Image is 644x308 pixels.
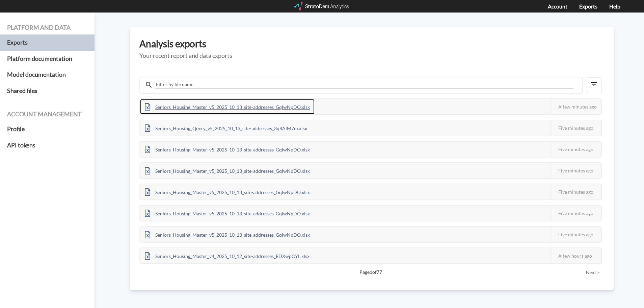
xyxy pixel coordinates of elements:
a: Help [609,3,620,9]
div: Five minutes ago [551,163,601,178]
a: Seniors_Housing_Master_v5_2025_10_13_site-addresses_GqlwNpDO.xlsx [140,188,315,194]
h3: Analysis exports [139,39,604,49]
h4: Account management [7,111,87,118]
button: Next > [584,269,602,276]
div: Seniors_Housing_Master_v5_2025_10_13_site-addresses_GqlwNpDO.xlsx [140,142,315,157]
div: Seniors_Housing_Master_v5_2025_10_13_site-addresses_GqlwNpDO.xlsx [140,206,315,221]
a: Profile [7,121,87,137]
div: Seniors_Housing_Master_v5_2025_10_13_site-addresses_GqlwNpDO.xlsx [140,163,315,178]
a: Seniors_Housing_Query_v5_2025_10_13_site-addresses_3q8AlM7m.xlsx [140,124,312,130]
div: Five minutes ago [551,227,601,242]
a: Exports [579,3,597,9]
div: Five minutes ago [551,120,601,136]
a: Account [548,3,567,9]
div: Five minutes ago [551,184,601,199]
a: Seniors_Housing_Master_v5_2025_10_13_site-addresses_GqlwNpDO.xlsx [140,146,315,151]
input: Filter by file name [155,81,574,89]
a: Seniors_Housing_Master_v5_2025_10_13_site-addresses_GqlwNpDO.xlsx [140,210,315,215]
h5: Your recent report and data exports [139,52,604,59]
a: Platform documentation [7,51,87,67]
a: Exports [7,34,87,51]
div: Five minutes ago [551,142,601,157]
a: Model documentation [7,67,87,83]
div: Seniors_Housing_Master_v5_2025_10_13_site-addresses_GqlwNpDO.xlsx [140,184,315,199]
div: A few minutes ago [551,99,601,114]
div: Five minutes ago [551,206,601,221]
a: API tokens [7,137,87,153]
a: Seniors_Housing_Master_v5_2025_10_13_site-addresses_GqlwNpDO.xlsx [140,167,315,173]
a: Seniors_Housing_Master_v4_2025_10_12_site-addresses_EDXwpOYL.xlsx [140,252,314,258]
a: Seniors_Housing_Master_v5_2025_10_13_site-addresses_GqlwNpDO.xlsx [140,231,315,237]
a: Shared files [7,83,87,99]
h4: Platform and data [7,24,87,31]
div: Seniors_Housing_Master_v5_2025_10_13_site-addresses_GqlwNpDO.xlsx [140,99,315,114]
div: Seniors_Housing_Master_v4_2025_10_12_site-addresses_EDXwpOYL.xlsx [140,248,314,263]
span: Page 1 of 77 [163,269,578,276]
div: Seniors_Housing_Query_v5_2025_10_13_site-addresses_3q8AlM7m.xlsx [140,120,312,136]
div: Seniors_Housing_Master_v5_2025_10_13_site-addresses_GqlwNpDO.xlsx [140,227,315,242]
div: A few hours ago [551,248,601,263]
a: Seniors_Housing_Master_v5_2025_10_13_site-addresses_GqlwNpDO.xlsx [140,103,315,109]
